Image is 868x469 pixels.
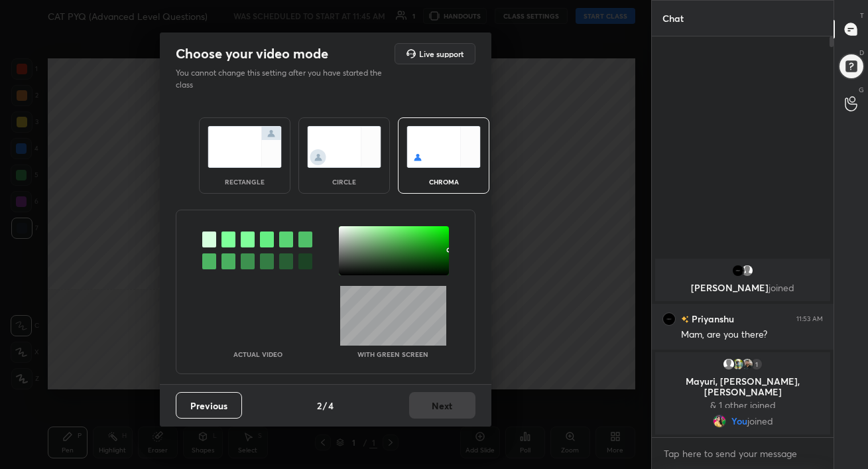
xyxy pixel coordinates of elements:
[318,178,371,185] div: circle
[796,315,823,323] div: 11:53 AM
[419,50,464,58] h5: Live support
[663,376,822,397] p: Mayuri, [PERSON_NAME], [PERSON_NAME]
[681,328,823,342] div: Mam, are you there?
[663,400,822,411] p: & 1 other joined
[750,358,763,371] div: 1
[689,312,734,326] h6: Priyanshu
[652,256,834,437] div: grid
[176,45,328,62] h2: Choose your video mode
[731,358,745,371] img: 3
[176,392,242,419] button: Previous
[317,399,322,413] h4: 2
[208,126,282,168] img: normalScreenIcon.ae25ed63.svg
[731,416,747,427] span: You
[357,351,428,358] p: With green screen
[859,85,864,95] p: G
[722,358,735,371] img: default.png
[741,264,754,277] img: default.png
[406,126,481,168] img: chromaScreenIcon.c19ab0a0.svg
[860,11,864,21] p: T
[417,178,470,185] div: chroma
[176,67,391,91] p: You cannot change this setting after you have started the class
[859,48,864,58] p: D
[741,358,754,371] img: 345d9a88f056448d90514121c1d5ec9c.jpg
[712,415,725,428] img: e87f9364b6334989b9353f85ea133ed3.jpg
[662,312,676,326] img: b0beb5854dfa45faa9cd66058a6ebffe.jpg
[328,399,334,413] h4: 4
[652,1,694,36] p: Chat
[323,399,327,413] h4: /
[663,283,822,293] p: [PERSON_NAME]
[307,126,381,168] img: circleScreenIcon.acc0effb.svg
[681,316,689,323] img: no-rating-badge.077c3623.svg
[218,178,271,185] div: rectangle
[747,416,773,427] span: joined
[731,264,745,277] img: b0beb5854dfa45faa9cd66058a6ebffe.jpg
[769,281,794,294] span: joined
[233,351,282,358] p: Actual Video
